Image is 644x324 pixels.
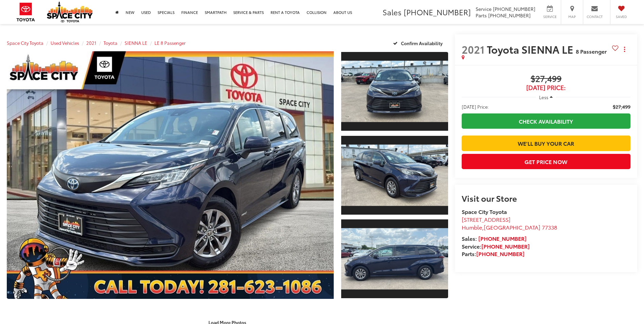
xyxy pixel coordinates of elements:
button: Confirm Availability [389,37,448,49]
span: $27,499 [613,103,630,110]
span: 2021 [462,42,484,56]
a: We'll Buy Your Car [462,136,630,151]
button: Get Price Now [462,154,630,169]
img: 2021 Toyota SIENNA LE LE 8 Passenger [340,228,449,290]
span: [DATE] Price: [462,84,630,91]
span: [PHONE_NUMBER] [404,6,471,17]
a: Expand Photo 3 [341,219,448,299]
span: 8 Passenger [576,47,607,55]
span: Humble [462,223,482,231]
span: Contact [587,14,603,19]
span: $27,499 [462,74,630,84]
button: Actions [619,43,630,55]
span: Service [476,5,492,12]
button: Less [536,91,556,103]
span: [PHONE_NUMBER] [493,5,535,12]
span: Sales: [462,234,477,242]
a: Check Availability [462,113,630,129]
span: Map [565,14,579,19]
span: Less [539,94,548,100]
span: , [462,223,557,231]
img: 2021 Toyota SIENNA LE LE 8 Passenger [3,50,337,300]
a: Expand Photo 0 [7,51,334,299]
span: Sales [383,6,402,17]
a: [PHONE_NUMBER] [476,250,525,257]
span: Service [542,14,557,19]
a: SIENNA LE [125,40,147,46]
span: Parts [476,12,487,19]
a: [PHONE_NUMBER] [481,242,530,250]
span: 77338 [542,223,557,231]
a: Expand Photo 2 [341,135,448,215]
a: LE 8 Passenger [154,40,186,46]
span: Saved [614,14,629,19]
a: [PHONE_NUMBER] [478,234,527,242]
span: Toyota SIENNA LE [487,42,576,56]
strong: Service: [462,242,530,250]
a: Toyota [104,40,117,46]
span: Confirm Availability [401,40,443,46]
a: Used Vehicles [51,40,79,46]
a: Space City Toyota [7,40,43,46]
a: 2021 [86,40,96,46]
img: 2021 Toyota SIENNA LE LE 8 Passenger [340,144,449,206]
img: 2021 Toyota SIENNA LE LE 8 Passenger [340,61,449,122]
span: [PHONE_NUMBER] [488,12,531,19]
a: Expand Photo 1 [341,51,448,131]
span: [GEOGRAPHIC_DATA] [484,223,540,231]
strong: Space City Toyota [462,208,507,215]
span: [STREET_ADDRESS] [462,215,511,223]
img: Space City Toyota [47,1,93,22]
span: dropdown dots [624,47,625,52]
span: [DATE] Price: [462,103,489,110]
a: [STREET_ADDRESS] Humble,[GEOGRAPHIC_DATA] 77338 [462,215,557,231]
h2: Visit our Store [462,194,630,202]
strong: Parts: [462,250,525,257]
